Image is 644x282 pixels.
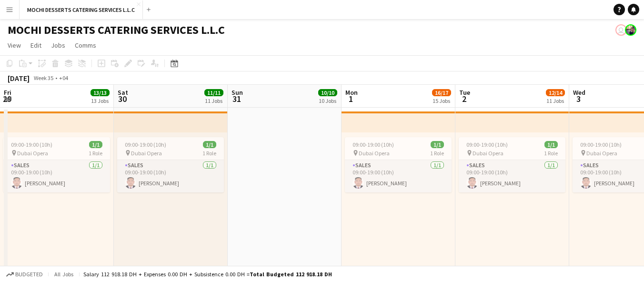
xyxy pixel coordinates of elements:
app-job-card: 09:00-19:00 (10h)1/1 Dubai Opera1 RoleSales1/109:00-19:00 (10h)[PERSON_NAME] [117,137,224,192]
div: 15 Jobs [433,97,451,104]
app-user-avatar: Venus Joson [625,24,636,36]
button: Budgeted [5,269,44,280]
span: 29 [2,93,11,104]
span: 10/10 [318,89,337,96]
app-job-card: 09:00-19:00 (10h)1/1 Dubai Opera1 RoleSales1/109:00-19:00 (10h)[PERSON_NAME] [3,137,110,192]
span: Dubai Opera [473,150,503,157]
span: View [8,41,21,50]
span: 1 [344,93,358,104]
span: Tue [459,88,470,97]
span: Budgeted [15,271,43,278]
app-card-role: Sales1/109:00-19:00 (10h)[PERSON_NAME] [345,160,452,192]
span: All jobs [52,271,75,278]
button: MOCHI DESSERTS CATERING SERVICES L.L.C [20,0,143,19]
app-job-card: 09:00-19:00 (10h)1/1 Dubai Opera1 RoleSales1/109:00-19:00 (10h)[PERSON_NAME] [459,137,565,192]
app-card-role: Sales1/109:00-19:00 (10h)[PERSON_NAME] [3,160,110,192]
span: 30 [116,93,128,104]
span: 09:00-19:00 (10h) [11,141,52,148]
span: Total Budgeted 112 918.18 DH [250,271,332,278]
span: 1/1 [203,141,216,148]
span: 1 Role [89,150,102,157]
div: 13 Jobs [91,97,109,104]
div: 11 Jobs [546,97,564,104]
span: Week 35 [31,74,55,81]
a: Jobs [47,39,69,51]
span: 09:00-19:00 (10h) [352,141,394,148]
span: Dubai Opera [17,150,48,157]
h1: MOCHI DESSERTS CATERING SERVICES L.L.C [8,23,225,37]
app-card-role: Sales1/109:00-19:00 (10h)[PERSON_NAME] [117,160,224,192]
span: Jobs [51,41,65,50]
div: Salary 112 918.18 DH + Expenses 0.00 DH + Subsistence 0.00 DH = [83,271,332,278]
span: Sat [118,88,128,97]
span: 1 Role [202,150,216,157]
span: Comms [75,41,96,50]
span: 13/13 [91,89,110,96]
span: 1/1 [431,141,444,148]
span: 12/14 [546,89,565,96]
span: 09:00-19:00 (10h) [125,141,166,148]
span: Dubai Opera [131,150,162,157]
span: Wed [573,88,585,97]
span: Dubai Opera [359,150,390,157]
span: 2 [458,93,470,104]
span: 16/17 [432,89,451,96]
span: 1 Role [544,150,558,157]
a: Edit [27,39,45,51]
span: 09:00-19:00 (10h) [466,141,508,148]
span: 11/11 [204,89,223,96]
span: 3 [572,93,585,104]
span: Fri [4,88,11,97]
span: 1/1 [89,141,102,148]
span: 09:00-19:00 (10h) [580,141,622,148]
div: 10 Jobs [319,97,337,104]
div: 11 Jobs [205,97,223,104]
span: Edit [30,41,41,50]
span: Dubai Opera [586,150,617,157]
app-card-role: Sales1/109:00-19:00 (10h)[PERSON_NAME] [459,160,565,192]
span: 1 Role [430,150,444,157]
div: +04 [59,74,68,81]
span: 1/1 [544,141,558,148]
span: 31 [230,93,243,104]
a: Comms [71,39,100,51]
app-user-avatar: Rudi Yriarte [615,24,627,36]
div: [DATE] [8,73,30,83]
app-job-card: 09:00-19:00 (10h)1/1 Dubai Opera1 RoleSales1/109:00-19:00 (10h)[PERSON_NAME] [345,137,452,192]
a: View [4,39,25,51]
span: Sun [231,88,243,97]
span: Mon [345,88,358,97]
